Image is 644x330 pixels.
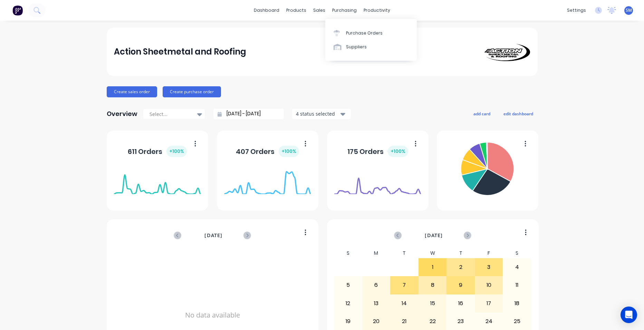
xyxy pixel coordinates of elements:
[163,86,221,97] button: Create purchase order
[419,276,446,294] div: 8
[564,5,589,16] div: settings
[447,276,474,294] div: 9
[166,146,187,157] div: + 100 %
[107,107,137,121] div: Overview
[503,248,531,258] div: S
[475,313,503,330] div: 24
[626,7,632,13] span: SM
[475,248,503,258] div: F
[391,313,418,330] div: 21
[499,109,538,118] button: edit dashboard
[346,44,367,50] div: Suppliers
[114,45,246,59] div: Action Sheetmetal and Roofing
[475,276,503,294] div: 10
[447,313,474,330] div: 23
[621,307,637,323] div: Open Intercom Messenger
[346,30,383,36] div: Purchase Orders
[310,5,329,16] div: sales
[475,259,503,276] div: 3
[250,5,283,16] a: dashboard
[469,109,495,118] button: add card
[329,5,360,16] div: purchasing
[419,313,446,330] div: 22
[482,42,530,61] img: Action Sheetmetal and Roofing
[360,5,394,16] div: productivity
[419,259,446,276] div: 1
[296,110,339,117] div: 4 status selected
[503,259,531,276] div: 4
[503,313,531,330] div: 25
[12,5,23,16] img: Factory
[362,248,391,258] div: M
[204,232,222,239] span: [DATE]
[334,248,362,258] div: S
[446,248,475,258] div: T
[363,276,390,294] div: 6
[390,248,419,258] div: T
[334,295,362,312] div: 12
[334,313,362,330] div: 19
[325,40,417,54] a: Suppliers
[363,295,390,312] div: 13
[419,295,446,312] div: 15
[419,248,447,258] div: W
[283,5,310,16] div: products
[334,276,362,294] div: 5
[347,146,408,157] div: 175 Orders
[128,146,187,157] div: 611 Orders
[503,276,531,294] div: 11
[391,295,418,312] div: 14
[503,295,531,312] div: 18
[325,26,417,40] a: Purchase Orders
[388,146,408,157] div: + 100 %
[107,86,157,97] button: Create sales order
[447,259,474,276] div: 2
[236,146,299,157] div: 407 Orders
[425,232,443,239] span: [DATE]
[475,295,503,312] div: 17
[363,313,390,330] div: 20
[447,295,474,312] div: 16
[391,276,418,294] div: 7
[279,146,299,157] div: + 100 %
[292,109,351,119] button: 4 status selected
